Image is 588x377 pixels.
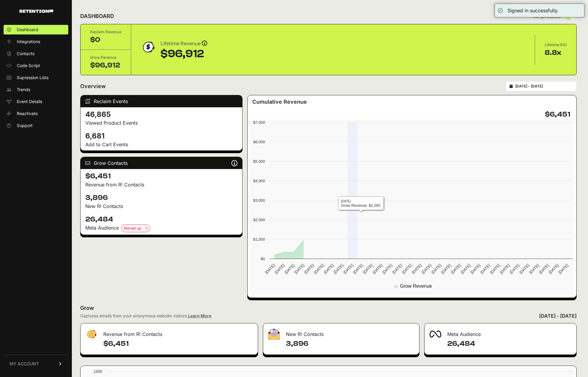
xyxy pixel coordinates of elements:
[286,339,414,349] h4: 3,896
[81,95,242,107] div: Reclaim Events
[253,159,265,164] text: $5,000
[263,323,419,341] div: New R! Contacts
[4,61,68,70] a: Code Script
[85,203,237,210] p: New R! Contacts
[85,181,237,188] p: Revenue from R! Contacts
[333,263,344,275] text: [DATE]
[4,97,68,106] a: Event Details
[313,263,325,275] text: [DATE]
[303,263,315,275] text: [DATE]
[545,42,567,48] div: Lifetime ROI
[80,82,106,91] h2: Overview
[539,312,577,319] div: [DATE] - [DATE]
[401,263,413,275] text: [DATE]
[253,237,265,242] text: $1,000
[509,263,520,275] text: [DATE]
[85,110,237,119] h4: 46,865
[253,179,265,183] text: $4,000
[293,263,305,275] text: [DATE]
[17,87,30,93] span: Trends
[90,61,121,70] div: $96,912
[352,263,364,275] text: [DATE]
[85,119,237,126] p: Viewed Product Events
[447,339,572,349] h4: 26,484
[85,131,237,141] h4: 6,681
[284,263,295,275] text: [DATE]
[253,218,265,222] text: $2,000
[429,331,441,338] img: fa-meta-2f981b61bb99beabf952f7030308934f19ce035c18b003e963880cc3fabeebb7.png
[17,39,40,45] span: Integrations
[94,369,102,374] text: 1500
[538,263,550,275] text: [DATE]
[264,263,276,275] text: [DATE]
[545,48,567,58] div: 8.8x
[362,263,374,275] text: [DATE]
[558,263,569,275] text: [DATE]
[4,25,68,34] a: Dashboard
[19,10,53,13] img: Retention.com
[80,304,577,312] h2: Grow
[253,140,265,144] text: $6,000
[160,48,207,60] div: $96,912
[548,263,560,275] text: [DATE]
[4,73,68,82] a: Supression Lists
[4,109,68,118] a: Reactivate
[85,141,237,148] p: Add to Cart Events
[489,263,501,275] text: [DATE]
[519,263,530,275] text: [DATE]
[90,29,121,35] div: Reclaim Revenue
[90,35,121,45] div: $0
[323,263,334,275] text: [DATE]
[85,224,237,232] div: Meta Audience
[103,339,253,349] h4: $6,451
[160,40,207,48] div: Lifetime Revenue
[188,313,211,318] a: Learn More
[431,263,442,275] text: [DATE]
[391,263,403,275] text: [DATE]
[141,40,156,55] img: dollar-coin-05c43ed7efb7bc0c12610022525b4bbbb207c7efeef5aecc26f025e68dcafac9.png
[17,63,40,69] span: Code Script
[17,111,38,117] span: Reactivate
[440,263,452,275] text: [DATE]
[268,328,280,340] img: fa-envelope-19ae18322b30453b285274b1b8af3d052b27d846a4fbe8435d1a52b978f639a2.png
[253,198,265,203] text: $3,000
[85,193,237,203] h4: 3,896
[372,263,384,275] text: [DATE]
[479,263,491,275] text: [DATE]
[411,263,422,275] text: [DATE]
[460,263,472,275] text: [DATE]
[17,123,33,129] span: Support
[81,323,258,341] div: Revenue from R! Contacts
[81,157,242,169] div: Grow Contacts
[10,361,39,367] span: MY ACCOUNT
[261,257,265,261] text: $0
[4,49,68,58] a: Contacts
[545,110,570,119] h4: $6,451
[499,263,510,275] text: [DATE]
[85,328,97,340] img: fa-dollar-13500eef13a19c4ab2b9ed9ad552e47b0d9fc28b02b83b90ba0e00f96d6372e9.png
[421,263,432,275] text: [DATE]
[507,7,559,14] div: Signed in successfully.
[274,263,286,275] text: [DATE]
[17,27,38,33] span: Dashboard
[80,313,211,319] div: Captures emails from your anonymous website visitors.
[528,263,540,275] text: [DATE]
[381,263,393,275] text: [DATE]
[4,85,68,94] a: Trends
[469,263,481,275] text: [DATE]
[17,75,49,81] span: Supression Lists
[17,51,34,57] span: Contacts
[253,120,265,125] text: $7,000
[85,171,237,181] h4: $6,451
[450,263,462,275] text: [DATE]
[80,12,114,20] h2: DASHBOARD
[343,263,354,275] text: [DATE]
[17,99,42,105] span: Event Details
[400,283,432,289] text: Grow Revenue
[85,215,237,224] h4: 26,484
[425,323,576,341] div: Meta Audience
[4,121,68,130] a: Support
[252,98,307,106] h3: Cumulative Revenue
[4,37,68,46] a: Integrations
[90,55,121,61] div: Grow Revenue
